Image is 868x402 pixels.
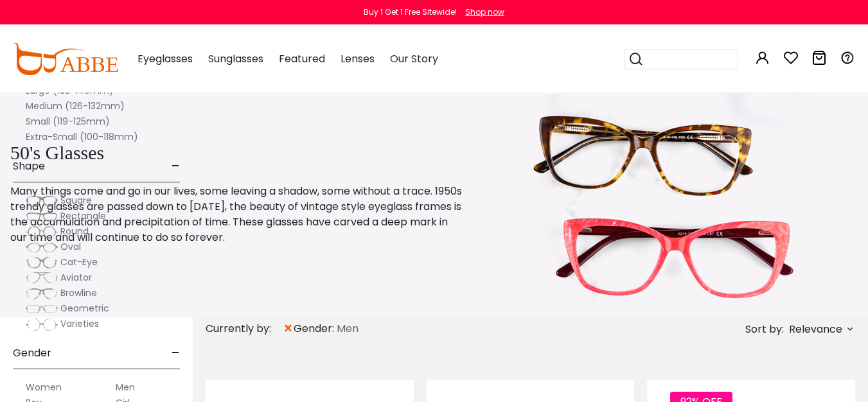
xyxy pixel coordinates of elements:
span: Geometric [60,302,109,315]
img: Cat-Eye.png [26,256,58,269]
span: Rectangle [60,209,106,222]
span: × [283,317,294,340]
span: - [172,338,180,369]
label: Extra-Small (100-118mm) [26,129,138,144]
img: Varieties.png [26,318,58,331]
span: Our Story [390,51,438,66]
span: Sort by: [745,322,784,336]
label: Men [116,380,135,395]
p: Many things come and go in our lives, some leaving a shadow, some without a trace. 1950s trendy g... [10,184,467,245]
h1: 50's Glasses [10,141,467,164]
span: Shape [13,151,45,182]
span: Round [60,225,89,238]
span: Eyeglasses [137,51,193,66]
img: Square.png [26,195,58,207]
label: Women [26,380,62,395]
span: Cat-Eye [60,256,98,268]
span: Men [337,321,359,336]
img: Round.png [26,225,58,238]
label: Medium (126-132mm) [26,98,125,114]
span: Square [60,194,92,207]
span: Aviator [60,271,92,284]
img: Browline.png [26,287,58,300]
span: Lenses [341,51,375,66]
label: Small (119-125mm) [26,114,110,129]
span: Sunglasses [208,51,263,66]
div: Currently by: [206,317,283,340]
span: Varieties [60,317,99,330]
div: Buy 1 Get 1 Free Sitewide! [364,6,457,18]
img: abbeglasses.com [13,43,118,75]
span: gender: [294,321,337,336]
span: Featured [279,51,325,66]
span: Gender [13,338,51,369]
span: Oval [60,240,81,253]
div: Shop now [465,6,504,18]
img: Rectangle.png [26,210,58,223]
span: Browline [60,286,97,299]
img: Geometric.png [26,302,58,315]
img: Oval.png [26,241,58,254]
img: 50's glasses [499,92,826,317]
span: Relevance [789,318,842,341]
img: Aviator.png [26,272,58,284]
a: Shop now [459,6,504,17]
span: - [172,151,180,182]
